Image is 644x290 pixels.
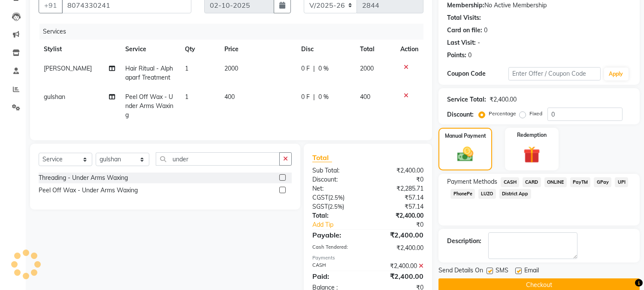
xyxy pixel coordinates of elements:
[126,93,174,119] span: Peel Off Wax - Under Arms Waxing
[306,262,368,271] div: CASH
[360,93,371,101] span: 400
[296,40,355,59] th: Disc
[518,144,545,165] img: _gift.svg
[447,1,484,10] div: Membership:
[39,186,138,195] div: Peel Off Wax - Under Arms Waxing
[306,202,368,211] div: ( )
[224,93,235,101] span: 400
[301,93,310,102] span: 0 F
[395,40,423,59] th: Action
[224,65,238,72] span: 2000
[447,51,466,60] div: Points:
[450,189,475,199] span: PhonePe
[447,237,481,246] div: Description:
[378,220,430,229] div: ₹0
[306,230,368,240] div: Payable:
[39,24,430,40] div: Services
[368,184,430,193] div: ₹2,285.71
[604,68,629,80] button: Apply
[185,65,188,72] span: 1
[445,132,486,140] label: Manual Payment
[312,203,328,210] span: SGST
[544,177,567,187] span: ONLINE
[39,173,128,182] div: Threading - Under Arms Waxing
[312,153,332,162] span: Total
[312,254,423,262] div: Payments
[368,175,430,184] div: ₹0
[185,93,188,101] span: 1
[447,13,481,22] div: Total Visits:
[313,64,315,73] span: |
[524,266,539,277] span: Email
[368,211,430,220] div: ₹2,400.00
[438,266,483,277] span: Send Details On
[523,177,541,187] span: CARD
[501,177,519,187] span: CASH
[306,244,368,253] div: Cash Tendered:
[313,93,315,102] span: |
[306,184,368,193] div: Net:
[447,177,497,186] span: Payment Methods
[529,110,542,117] label: Fixed
[478,38,480,47] div: -
[39,40,121,59] th: Stylist
[330,203,342,210] span: 2.5%
[355,40,396,59] th: Total
[496,266,508,277] span: SMS
[478,189,496,199] span: LUZO
[368,230,430,240] div: ₹2,400.00
[368,202,430,211] div: ₹57.14
[121,40,180,59] th: Service
[180,40,219,59] th: Qty
[330,194,343,201] span: 2.5%
[447,1,631,10] div: No Active Membership
[615,177,628,187] span: UPI
[368,271,430,281] div: ₹2,400.00
[468,51,472,60] div: 0
[306,271,368,281] div: Paid:
[489,110,516,117] label: Percentage
[484,26,487,35] div: 0
[126,65,173,81] span: Hair Ritual - Alphaparf Treatment
[318,64,329,73] span: 0 %
[447,69,508,78] div: Coupon Code
[318,93,329,102] span: 0 %
[156,152,280,166] input: Search or Scan
[301,64,310,73] span: 0 F
[447,95,486,104] div: Service Total:
[499,189,531,199] span: District App
[508,67,600,80] input: Enter Offer / Coupon Code
[306,175,368,184] div: Discount:
[517,131,547,139] label: Redemption
[368,193,430,202] div: ₹57.14
[44,93,65,101] span: gulshan
[44,65,92,72] span: [PERSON_NAME]
[447,110,474,119] div: Discount:
[368,166,430,175] div: ₹2,400.00
[570,177,591,187] span: PayTM
[306,220,378,229] a: Add Tip
[490,95,517,104] div: ₹2,400.00
[360,65,374,72] span: 2000
[447,26,482,35] div: Card on file:
[447,38,476,47] div: Last Visit:
[219,40,296,59] th: Price
[368,262,430,271] div: ₹2,400.00
[312,194,328,201] span: CGST
[594,177,611,187] span: GPay
[306,166,368,175] div: Sub Total:
[306,211,368,220] div: Total:
[306,193,368,202] div: ( )
[452,145,478,164] img: _cash.svg
[368,244,430,253] div: ₹2,400.00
